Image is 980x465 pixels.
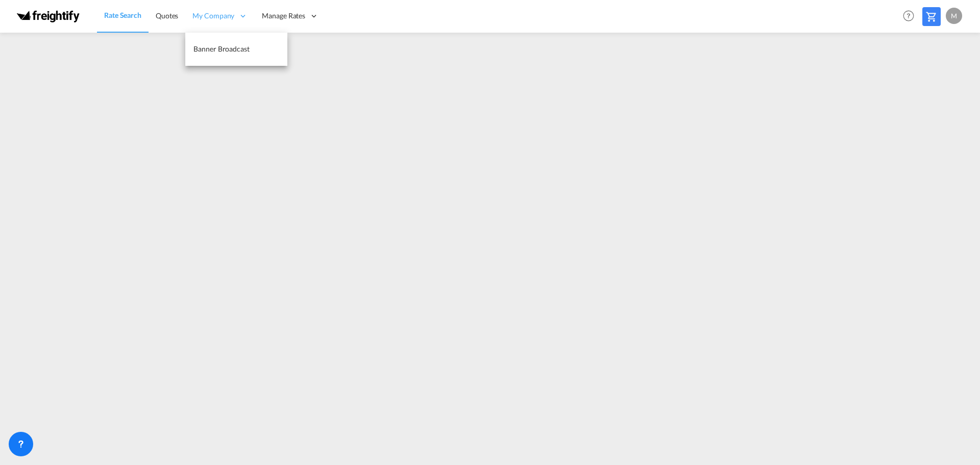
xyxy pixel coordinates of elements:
span: Quotes [156,11,178,20]
a: Banner Broadcast [185,33,287,66]
span: Rate Search [104,11,141,19]
div: Help [900,7,922,26]
span: Help [900,7,917,25]
div: M [946,8,962,24]
span: Banner Broadcast [193,44,249,53]
span: Manage Rates [262,11,305,21]
img: c951c9405ca311f0a08fcdbef3f434a2.png [15,5,84,28]
span: My Company [192,11,234,21]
